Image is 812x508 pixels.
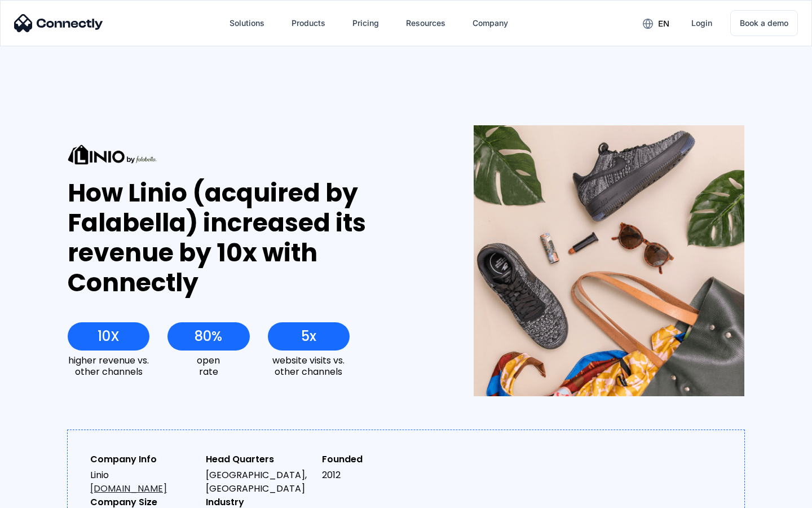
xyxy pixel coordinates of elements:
div: Head Quarters [206,453,312,466]
div: How Linio (acquired by Falabella) increased its revenue by 10x with Connectly [68,178,433,297]
div: 10X [98,329,120,344]
div: Company Info [90,453,197,466]
div: en [658,16,669,32]
div: 5x [301,329,316,344]
div: Pricing [352,15,379,31]
div: Resources [406,15,445,31]
div: Company [473,15,508,31]
a: [DOMAIN_NAME] [90,482,167,495]
div: higher revenue vs. other channels [68,355,149,376]
a: Pricing [343,10,388,37]
ul: Language list [23,488,68,504]
div: 80% [195,329,222,344]
div: Solutions [230,15,264,31]
div: website visits vs. other channels [268,355,350,376]
div: Linio [90,468,197,496]
aside: Language selected: English [11,488,68,504]
div: Founded [322,453,429,466]
div: [GEOGRAPHIC_DATA], [GEOGRAPHIC_DATA] [206,468,312,496]
div: Products [292,15,325,31]
img: Connectly Logo [14,14,103,32]
a: Book a demo [730,10,798,36]
div: open rate [167,355,249,376]
div: 2012 [322,468,429,482]
div: Login [691,15,712,31]
a: Login [682,10,721,37]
